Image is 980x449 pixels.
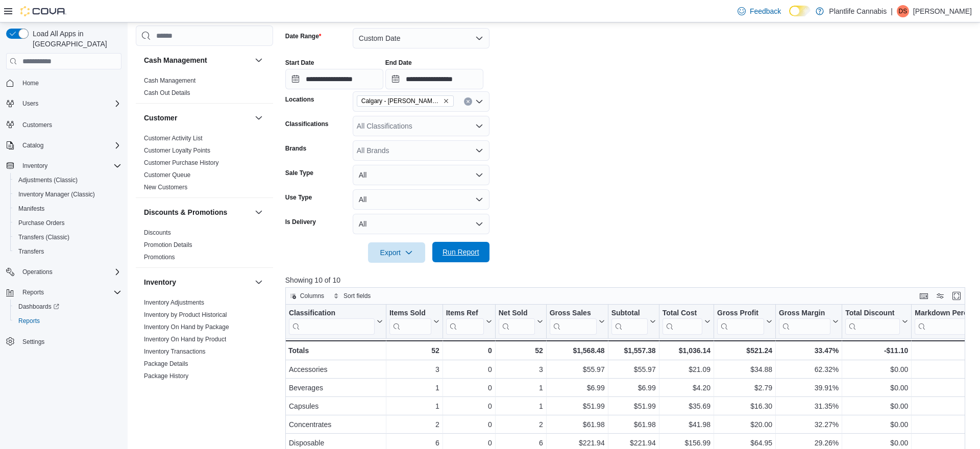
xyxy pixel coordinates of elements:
span: Reports [18,286,121,298]
button: Subtotal [611,309,655,335]
span: Inventory Manager (Classic) [14,188,121,201]
button: Open list of options [475,122,483,130]
span: Dashboards [14,301,121,313]
div: 31.35% [779,400,839,412]
span: Reports [14,315,121,327]
span: Sort fields [344,292,371,300]
span: Users [22,99,38,108]
button: Purchase Orders [10,216,126,230]
button: Manifests [10,202,126,216]
span: Users [18,97,121,110]
button: Catalog [18,139,47,152]
div: Net Sold [499,309,535,335]
button: Transfers [10,244,126,259]
div: Concentrates [289,418,383,431]
div: $221.94 [611,437,655,449]
a: Promotion Details [144,241,192,248]
span: Export [374,242,419,263]
span: Home [22,79,39,87]
a: Dashboards [10,300,126,314]
button: Inventory [18,160,52,172]
a: Transfers [14,245,48,258]
button: Operations [18,266,57,278]
span: Manifests [18,205,44,213]
button: Reports [18,286,48,298]
button: Cash Management [253,54,265,66]
button: Sort fields [329,290,375,302]
label: Date Range [285,32,322,40]
div: 0 [446,344,492,357]
span: Purchase Orders [14,217,121,229]
div: 1 [389,400,439,412]
button: Custom Date [353,28,489,48]
span: Transfers (Classic) [14,231,121,243]
div: 52 [499,344,543,357]
div: $156.99 [662,437,710,449]
div: $0.00 [845,400,908,412]
span: Inventory Manager (Classic) [18,190,95,198]
span: Customer Loyalty Points [144,146,210,155]
button: Keyboard shortcuts [918,290,930,302]
div: $0.00 [845,382,908,394]
label: End Date [385,59,412,67]
span: Columns [300,292,324,300]
label: Use Type [285,193,312,202]
button: Enter fullscreen [950,290,963,302]
button: Catalog [2,138,126,153]
button: Customer [144,113,251,123]
button: Columns [286,290,328,302]
span: Customer Activity List [144,134,203,142]
span: Run Report [443,247,479,257]
button: Remove Calgary - Shepard Regional from selection in this group [443,98,449,104]
a: Customer Loyalty Points [144,147,210,154]
h3: Cash Management [144,55,207,65]
a: New Customers [144,184,187,191]
div: 0 [446,363,492,376]
a: Inventory On Hand by Product [144,336,226,343]
span: Calgary - Shepard Regional [357,95,454,107]
a: Cash Management [144,77,195,84]
div: Gross Margin [779,309,830,318]
span: Load All Apps in [GEOGRAPHIC_DATA] [29,29,121,49]
div: Capsules [289,400,383,412]
a: Inventory by Product Historical [144,311,227,318]
div: 6 [389,437,439,449]
a: Purchase Orders [14,217,69,229]
span: Manifests [14,203,121,215]
div: Gross Sales [550,309,597,335]
h3: Customer [144,113,177,123]
button: Total Cost [662,309,710,335]
button: Gross Sales [550,309,605,335]
div: $521.24 [717,344,772,357]
div: $0.00 [845,437,908,449]
div: $55.97 [611,363,655,376]
img: Cova [20,6,66,16]
div: Gross Profit [717,309,764,335]
div: $51.99 [550,400,605,412]
button: Display options [934,290,946,302]
div: 1 [389,382,439,394]
div: Items Sold [389,309,431,335]
span: Inventory On Hand by Package [144,323,229,331]
span: Settings [18,335,121,348]
div: $61.98 [550,418,605,431]
div: Gross Profit [717,309,764,318]
a: Customer Activity List [144,135,203,142]
label: Start Date [285,59,314,67]
span: Promotion Details [144,241,192,249]
div: 6 [499,437,543,449]
span: Inventory Transactions [144,347,206,356]
div: 3 [499,363,543,376]
span: Dashboards [18,303,59,311]
button: All [353,165,489,185]
div: 0 [446,437,492,449]
button: Users [2,96,126,111]
div: Totals [288,344,383,357]
button: Run Report [432,242,489,262]
span: Customers [18,118,121,131]
p: Plantlife Cannabis [829,5,887,17]
a: Customer Queue [144,171,190,179]
div: $4.20 [662,382,710,394]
